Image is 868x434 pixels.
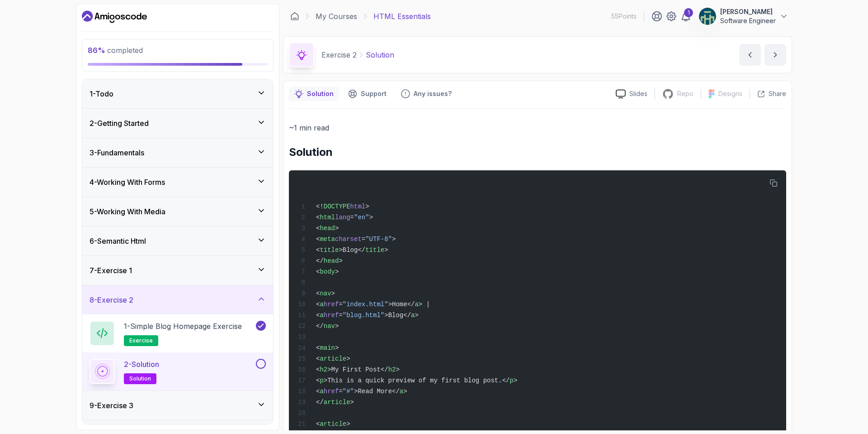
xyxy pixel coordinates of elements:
[90,294,133,305] h3: 8 - Exercise 2
[384,312,411,319] span: >Blog</
[316,344,320,352] span: <
[699,8,716,25] img: user profile image
[320,214,335,221] span: html
[90,147,144,158] h3: 3 - Fundamentals
[316,268,320,275] span: <
[316,203,324,210] span: <!
[335,236,362,243] span: charset
[350,214,354,221] span: =
[307,89,334,98] p: Solution
[739,44,761,66] button: previous content
[320,236,335,243] span: meta
[680,11,691,22] a: 1
[339,388,342,395] span: =
[316,399,324,406] span: </
[90,118,149,129] h3: 2 - Getting Started
[403,388,407,395] span: >
[82,227,273,256] button: 6-Semantic Html
[362,236,365,243] span: =
[629,89,647,98] p: Slides
[316,246,320,254] span: <
[289,87,339,101] button: notes button
[388,301,415,308] span: >Home</
[82,391,273,420] button: 9-Exercise 3
[316,377,320,384] span: <
[324,257,339,265] span: head
[324,388,339,395] span: href
[324,312,339,319] span: href
[339,312,342,319] span: =
[331,290,335,297] span: >
[343,87,392,101] button: Support button
[316,355,320,362] span: <
[316,257,324,265] span: </
[82,79,273,108] button: 1-Todo
[400,388,403,395] span: a
[339,257,342,265] span: >
[316,366,320,373] span: <
[82,109,273,138] button: 2-Getting Started
[90,236,146,246] h3: 6 - Semantic Html
[346,355,350,362] span: >
[316,323,324,330] span: </
[124,359,159,370] p: 2 - Solution
[415,312,418,319] span: >
[82,285,273,314] button: 8-Exercise 2
[320,246,339,254] span: title
[414,89,452,98] p: Any issues?
[609,89,655,99] a: Slides
[320,268,335,275] span: body
[343,388,354,395] span: "#"
[124,321,242,332] p: 1 - Simple Blog Homepage Exercise
[365,246,384,254] span: title
[316,225,320,232] span: <
[316,236,320,243] span: <
[411,312,415,319] span: a
[316,388,320,395] span: <
[324,377,510,384] span: >This is a quick preview of my first blog post.</
[90,177,165,188] h3: 4 - Working With Forms
[316,290,320,297] span: <
[327,366,388,373] span: >My First Post</
[316,312,320,319] span: <
[509,377,513,384] span: p
[320,420,346,428] span: article
[698,7,788,25] button: user profile image[PERSON_NAME]Software Engineer
[90,265,132,276] h3: 7 - Exercise 1
[320,366,327,373] span: h2
[343,312,384,319] span: "blog.html"
[324,301,339,308] span: href
[373,11,431,22] p: HTML Essentials
[316,301,320,308] span: <
[677,89,693,98] p: Repo
[320,344,335,352] span: main
[514,377,517,384] span: >
[316,420,320,428] span: <
[320,225,335,232] span: head
[335,214,350,221] span: lang
[354,388,400,395] span: >Read More</
[384,246,388,254] span: >
[321,49,357,60] p: Exercise 2
[335,323,339,330] span: >
[388,366,396,373] span: h2
[350,399,354,406] span: >
[419,301,430,308] span: > |
[90,206,165,217] h3: 5 - Working With Media
[361,89,387,98] p: Support
[339,246,365,254] span: >Blog</
[365,236,392,243] span: "UTF-8"
[82,256,273,285] button: 7-Exercise 1
[82,138,273,167] button: 3-Fundamentals
[90,400,133,411] h3: 9 - Exercise 3
[320,388,323,395] span: a
[129,375,151,382] span: solution
[684,8,693,17] div: 1
[88,46,143,55] span: completed
[82,197,273,226] button: 5-Working With Media
[346,420,350,428] span: >
[90,88,113,99] h3: 1 - Todo
[764,44,786,66] button: next content
[289,145,786,159] h2: Solution
[769,89,786,98] p: Share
